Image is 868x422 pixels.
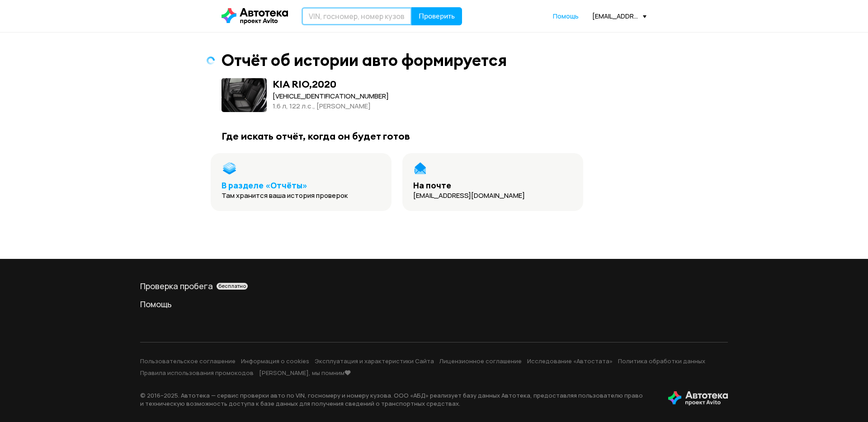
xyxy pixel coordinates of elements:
[222,191,348,200] div: Там хранится ваша история проверок
[553,12,579,20] span: Помощь
[241,357,309,365] a: Информация о cookies
[222,51,507,70] div: Отчёт об истории авто формируется
[222,180,307,191] a: В разделе «Отчёты»
[273,91,389,101] div: [VEHICLE_IDENTIFICATION_NUMBER]
[553,12,579,21] a: Помощь
[259,369,351,377] a: [PERSON_NAME], мы помним
[218,283,246,289] span: бесплатно
[222,130,646,142] div: Где искать отчёт, когда он будет готов
[140,391,654,408] p: © 2016– 2025 . Автотека — сервис проверки авто по VIN, госномеру и номеру кузова. ООО «АБД» реали...
[419,13,455,20] span: Проверить
[302,7,412,25] input: VIN, госномер, номер кузова
[439,357,522,365] a: Лицензионное соглашение
[527,357,613,365] a: Исследование «Автостата»
[411,7,462,25] button: Проверить
[273,101,389,111] div: 1.6 л, 122 л.c., [PERSON_NAME]
[273,78,336,90] div: KIA RIO , 2020
[140,281,728,291] div: Проверка пробега
[140,281,728,291] a: Проверка пробегабесплатно
[618,357,705,365] a: Политика обработки данных
[315,357,434,365] a: Эксплуатация и характеристики Сайта
[413,191,525,200] div: [EMAIL_ADDRESS][DOMAIN_NAME]
[140,357,236,365] a: Пользовательское соглашение
[592,12,646,20] div: [EMAIL_ADDRESS][DOMAIN_NAME]
[413,180,525,191] div: На почте
[140,299,728,309] a: Помощь
[140,369,254,377] a: Правила использования промокодов
[668,391,728,406] img: tWS6KzJlK1XUpy65r7uaHVIs4JI6Dha8Nraz9T2hA03BhoCc4MtbvZCxBLwJIh+mQSIAkLBJpqMoKVdP8sONaFJLCz6I0+pu7...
